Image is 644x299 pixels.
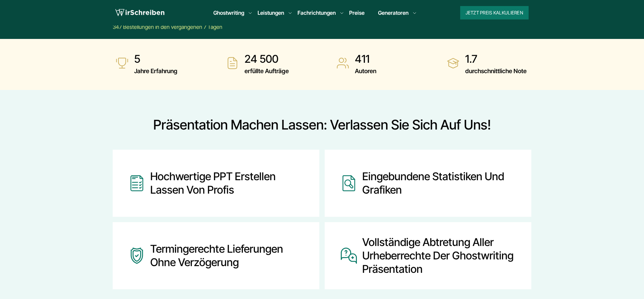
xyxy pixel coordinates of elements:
[362,163,515,203] div: Eingebundene Statistiken und Grafiken
[341,163,357,203] img: Eingebundene Statistiken und Grafiken
[134,52,177,66] strong: 5
[336,56,350,70] img: Autoren
[362,236,515,276] div: Vollständige Abtretung aller Urheberrechte der Ghostwriting Präsentation
[150,163,303,203] div: Hochwertige PPT erstellen lassen von Profis
[465,66,527,77] span: durchschnittliche Note
[134,66,177,77] span: Jahre Erfahrung
[245,66,289,77] span: erfüllte Aufträge
[349,9,365,16] a: Preise
[113,117,531,133] h2: Präsentation machen lassen: Verlassen Sie sich auf uns!
[355,66,376,77] span: Autoren
[150,236,303,276] div: Termingerechte Lieferungen ohne Verzögerung
[298,9,336,17] a: Fachrichtungen
[378,9,409,17] a: Generatoren
[115,56,129,70] img: Jahre Erfahrung
[213,9,244,17] a: Ghostwriting
[129,236,145,276] img: Termingerechte Lieferungen ohne Verzögerung
[341,236,357,276] img: Vollständige Abtretung aller Urheberrechte der Ghostwriting Präsentation
[460,6,529,19] button: Jetzt Preis kalkulieren
[258,9,284,17] a: Leistungen
[115,8,164,18] img: logo wirschreiben
[355,52,376,66] strong: 411
[129,163,145,203] img: Hochwertige PPT erstellen lassen von Profis
[446,56,460,70] img: durchschnittliche Note
[245,52,289,66] strong: 24 500
[226,56,239,70] img: erfüllte Aufträge
[465,52,527,66] strong: 1.7
[113,23,269,31] div: 347 Bestellungen in den vergangenen 7 Tagen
